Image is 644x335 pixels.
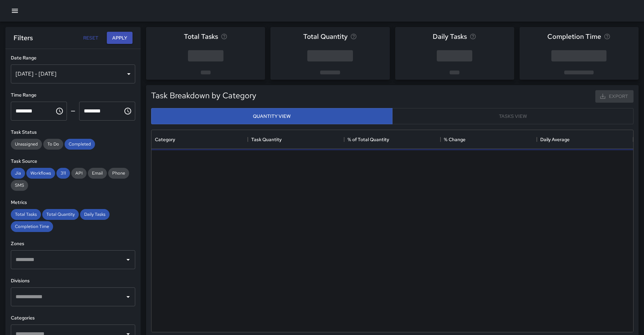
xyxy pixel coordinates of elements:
div: [DATE] - [DATE] [11,65,135,83]
h5: Task Breakdown by Category [151,90,256,101]
div: Total Quantity [42,209,79,220]
svg: Average time taken to complete tasks in the selected period, compared to the previous period. [604,33,611,40]
div: Task Quantity [248,130,344,149]
h6: Time Range [11,92,135,99]
button: Open [123,292,133,302]
div: 311 [56,168,70,179]
h6: Date Range [11,54,135,62]
svg: Total number of tasks in the selected period, compared to the previous period. [221,33,228,40]
button: Choose time, selected time is 12:00 AM [53,104,66,118]
span: Completion Time [11,224,53,229]
div: Phone [108,168,129,179]
span: Jia [11,170,25,176]
span: Completed [65,141,95,147]
div: Unassigned [11,139,42,150]
div: API [71,168,87,179]
div: % of Total Quantity [348,130,389,149]
h6: Zones [11,240,135,248]
div: % of Total Quantity [344,130,440,149]
div: Completed [65,139,95,150]
div: Total Tasks [11,209,41,220]
h6: Divisions [11,277,135,285]
svg: Average number of tasks per day in the selected period, compared to the previous period. [470,33,476,40]
span: Total Quantity [303,31,348,42]
h6: Task Status [11,129,135,136]
span: 311 [56,170,70,176]
button: Open [123,255,133,264]
h6: Task Source [11,158,135,165]
span: Unassigned [11,141,42,147]
div: Workflows [26,168,55,179]
span: Daily Tasks [433,31,467,42]
span: Completion Time [547,31,601,42]
span: Workflows [26,170,55,176]
span: Total Quantity [42,211,79,217]
div: Daily Tasks [80,209,110,220]
button: Apply [107,32,133,44]
h6: Filters [14,32,33,43]
h6: Metrics [11,199,135,206]
button: Reset [80,32,101,44]
h6: Categories [11,314,135,322]
svg: Total task quantity in the selected period, compared to the previous period. [350,33,357,40]
div: Daily Average [537,130,633,149]
div: Email [88,168,107,179]
span: Daily Tasks [80,211,110,217]
div: Jia [11,168,25,179]
button: Choose time, selected time is 11:59 PM [121,104,135,118]
div: Task Quantity [251,130,282,149]
div: Completion Time [11,221,53,232]
div: Category [155,130,175,149]
span: To Do [43,141,63,147]
span: Total Tasks [184,31,218,42]
span: Email [88,170,107,176]
div: % Change [440,130,537,149]
div: Category [151,130,248,149]
div: % Change [444,130,466,149]
div: To Do [43,139,63,150]
div: SMS [11,180,28,191]
span: Phone [108,170,129,176]
span: API [71,170,87,176]
div: Daily Average [540,130,570,149]
span: Total Tasks [11,211,41,217]
span: SMS [11,182,28,188]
